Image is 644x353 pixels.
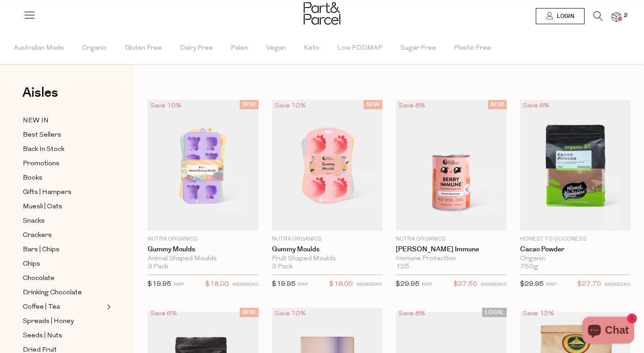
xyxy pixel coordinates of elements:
[23,172,104,184] a: Books
[23,158,104,169] a: Promotions
[14,33,64,64] span: Australian Made
[396,245,507,254] a: [PERSON_NAME] Immune
[205,279,229,290] span: $18.00
[272,281,296,288] span: $19.95
[148,255,258,263] div: Animal Shaped Moulds
[23,244,104,255] a: Bars | Chips
[148,308,180,320] div: Save 6%
[536,8,585,24] a: Login
[23,258,104,270] a: Chips
[125,33,162,64] span: Gluten Free
[23,302,60,313] span: Coffee | Tea
[396,100,507,231] img: Berry Immune
[396,255,507,263] div: Immune Protection
[23,115,104,126] a: NEW IN
[266,33,286,64] span: Vegan
[23,316,104,327] a: Spreads | Honey
[23,230,104,241] a: Crackers
[396,281,419,288] span: $29.95
[231,33,248,64] span: Paleo
[23,215,104,227] a: Snacks
[23,330,104,341] a: Seeds | Nuts
[272,100,309,112] div: Save 10%
[23,187,104,198] a: Gifts | Hampers
[304,2,340,25] img: Part&Parcel
[22,86,58,108] a: Aisles
[298,282,308,287] small: RRP
[233,282,258,287] small: MEMBERS
[272,100,383,231] img: Gummy Moulds
[520,245,631,254] a: Cacao Powder
[622,12,630,20] span: 2
[23,201,104,212] a: Muesli | Oats
[148,263,168,271] span: 3 Pack
[577,279,601,290] span: $27.70
[453,279,477,290] span: $27.50
[546,282,556,287] small: RRP
[23,288,82,298] span: Drinking Chocolate
[23,216,45,227] span: Snacks
[396,308,428,320] div: Save 8%
[23,331,62,341] span: Seeds | Nuts
[272,263,292,271] span: 3 Pack
[23,116,49,126] span: NEW IN
[520,263,538,271] span: 750g
[400,33,436,64] span: Sugar Free
[272,255,383,263] div: Fruit Shaped Moulds
[329,279,353,290] span: $18.00
[240,100,258,109] span: NEW
[240,308,258,317] span: NEW
[481,282,507,287] small: MEMBERS
[23,144,64,155] span: Back In Stock
[580,317,637,346] inbox-online-store-chat: Shopify online store chat
[148,281,171,288] span: $19.95
[23,245,59,255] span: Bars | Chips
[364,100,382,109] span: NEW
[520,255,631,263] div: Organic
[23,202,62,212] span: Muesli | Oats
[82,33,107,64] span: Organic
[23,173,42,184] span: Books
[520,235,631,243] p: Honest to Goodness
[23,230,52,241] span: Crackers
[148,100,258,231] img: Gummy Moulds
[396,100,428,112] div: Save 8%
[555,13,574,20] span: Login
[23,187,72,198] span: Gifts | Hampers
[23,144,104,155] a: Back In Stock
[454,33,491,64] span: Plastic Free
[488,100,507,109] span: NEW
[272,235,383,243] p: Nutra Organics
[520,100,631,231] img: Cacao Powder
[23,287,104,298] a: Drinking Chocolate
[180,33,213,64] span: Dairy Free
[520,100,552,112] div: Save 8%
[148,100,184,112] div: Save 10%
[23,273,104,284] a: Chocolate
[422,282,432,287] small: RRP
[612,12,621,22] a: 2
[23,316,74,327] span: Spreads | Honey
[304,33,319,64] span: Keto
[23,130,61,141] span: Best Sellers
[356,282,382,287] small: MEMBERS
[396,235,507,243] p: Nutra Organics
[23,259,40,270] span: Chips
[482,308,507,317] span: LOCAL
[520,281,544,288] span: $29.95
[337,33,382,64] span: Low FODMAP
[605,282,631,287] small: MEMBERS
[148,245,258,254] a: Gummy Moulds
[272,245,383,254] a: Gummy Moulds
[22,83,58,103] span: Aisles
[174,282,184,287] small: RRP
[148,235,258,243] p: Nutra Organics
[23,273,55,284] span: Chocolate
[23,301,104,313] a: Coffee | Tea
[520,308,557,320] div: Save 12%
[23,159,59,169] span: Promotions
[23,129,104,141] a: Best Sellers
[105,301,111,312] button: Expand/Collapse Coffee | Tea
[396,263,409,271] span: 125
[272,308,309,320] div: Save 10%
